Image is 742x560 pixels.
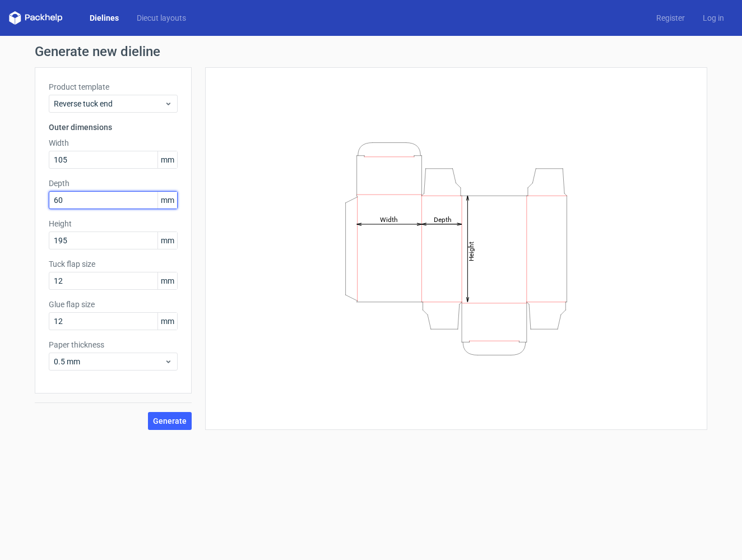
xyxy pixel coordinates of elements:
[153,417,187,425] span: Generate
[49,137,178,149] label: Width
[49,299,178,310] label: Glue flap size
[54,356,164,367] span: 0.5 mm
[128,12,195,24] a: Diecut layouts
[49,122,178,133] h3: Outer dimensions
[467,241,475,261] tspan: Height
[694,12,733,24] a: Log in
[157,272,177,289] span: mm
[157,151,177,168] span: mm
[81,12,128,24] a: Dielines
[35,45,707,58] h1: Generate new dieline
[49,339,178,350] label: Paper thickness
[49,258,178,270] label: Tuck flap size
[49,218,178,229] label: Height
[157,192,177,209] span: mm
[49,81,178,92] label: Product template
[157,313,177,330] span: mm
[434,215,452,223] tspan: Depth
[49,178,178,189] label: Depth
[54,98,164,109] span: Reverse tuck end
[380,215,398,223] tspan: Width
[148,412,192,430] button: Generate
[647,12,694,24] a: Register
[157,232,177,249] span: mm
